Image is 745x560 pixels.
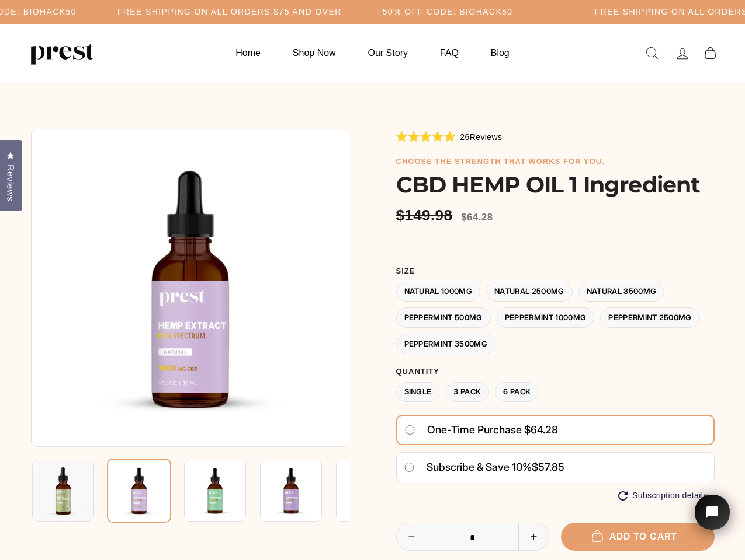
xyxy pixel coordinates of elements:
span: One-time purchase $64.28 [427,419,558,440]
label: Size [396,267,715,276]
ul: Primary [221,41,524,64]
span: $64.28 [461,212,493,223]
button: Subscription details [618,491,707,501]
a: Home [221,41,275,64]
input: quantity [397,523,549,551]
label: 6 Pack [495,382,539,402]
input: Subscribe & save 10%$57.85 [404,463,415,472]
label: Peppermint 500MG [396,307,491,328]
h5: Free Shipping on all orders $75 and over [117,7,342,17]
a: Our Story [354,41,422,64]
img: CBD HEMP OIL 1 Ingredient [260,460,322,521]
label: Peppermint 1000MG [497,307,595,328]
a: Blog [476,41,524,64]
img: PREST ORGANICS [29,41,93,65]
div: 26Reviews [396,130,503,143]
span: $57.85 [532,461,564,473]
span: $149.98 [396,206,456,225]
a: Shop Now [278,41,351,64]
h6: choose the strength that works for you. [396,157,715,166]
img: CBD HEMP OIL 1 Ingredient [32,460,94,521]
button: Reduce item quantity by one [397,523,427,550]
label: Natural 2500MG [486,282,573,302]
label: Peppermint 3500MG [396,334,496,354]
label: Quantity [396,367,715,376]
iframe: Tidio Chat [680,478,745,560]
span: Add to cart [598,530,677,542]
button: Increase item quantity by one [518,523,549,550]
img: CBD HEMP OIL 1 Ingredient [31,129,349,447]
label: Peppermint 2500MG [600,307,700,328]
span: Reviews [3,164,18,201]
label: Natural 1000MG [396,282,481,302]
input: One-time purchase $64.28 [404,425,415,435]
span: 26 [460,132,469,142]
label: Natural 3500MG [578,282,665,302]
button: Add to cart [561,523,715,550]
span: Subscription details [632,491,707,501]
h1: CBD HEMP OIL 1 Ingredient [396,171,715,198]
a: FAQ [425,41,473,64]
h5: 50% OFF CODE: BIOHACK50 [383,7,513,17]
span: Subscribe & save 10% [427,461,532,473]
label: Single [396,382,440,402]
img: CBD HEMP OIL 1 Ingredient [336,460,398,521]
img: CBD HEMP OIL 1 Ingredient [107,459,171,523]
span: Reviews [470,132,503,142]
label: 3 Pack [445,382,489,402]
img: CBD HEMP OIL 1 Ingredient [184,460,246,521]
